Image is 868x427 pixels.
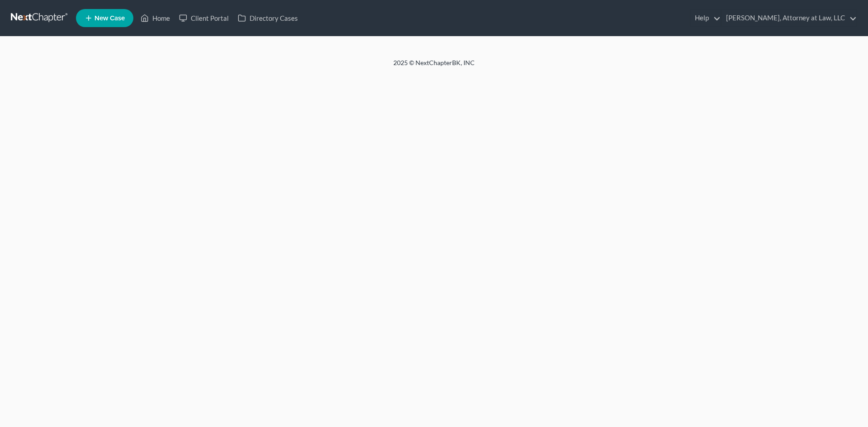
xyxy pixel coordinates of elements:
a: Home [136,10,175,26]
div: 2025 © NextChapterBK, INC [176,58,692,75]
a: [PERSON_NAME], Attorney at Law, LLC [722,10,857,26]
a: Client Portal [175,10,233,26]
a: Help [690,10,721,26]
new-legal-case-button: New Case [76,9,133,27]
a: Directory Cases [233,10,302,26]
